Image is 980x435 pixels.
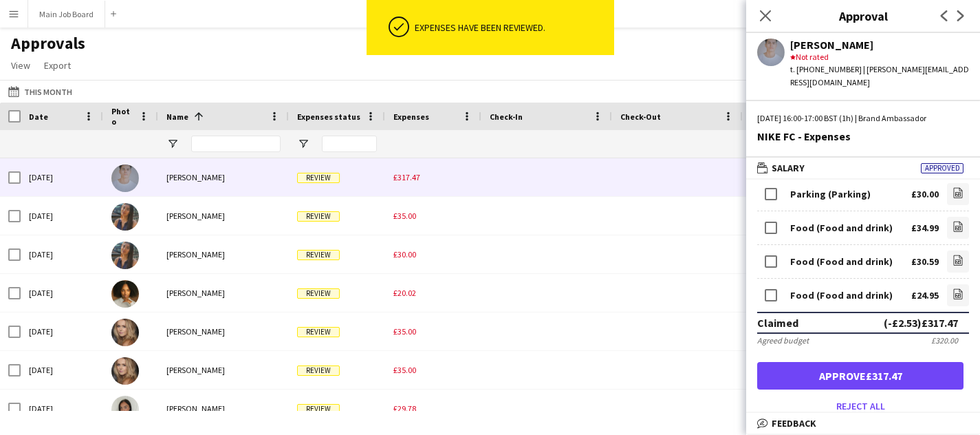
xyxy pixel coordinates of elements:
[11,59,30,72] span: View
[393,172,420,182] span: £317.47
[21,197,103,235] div: [DATE]
[772,417,816,429] span: Feedback
[297,365,340,376] span: Review
[297,288,340,299] span: Review
[746,158,980,178] mat-expansion-panel-header: SalaryApproved
[111,280,139,308] img: Christine Hoilett
[911,290,939,301] div: £24.95
[111,357,139,385] img: Elysia Pemberton
[158,351,289,389] div: [PERSON_NAME]
[158,235,289,273] div: [PERSON_NAME]
[166,112,188,122] span: Name
[884,316,958,330] div: (-£2.53) £317.47
[297,138,309,150] button: Open Filter Menu
[111,396,139,423] img: Erin Davies
[21,312,103,350] div: [DATE]
[158,390,289,427] div: [PERSON_NAME]
[911,189,939,200] div: £30.00
[393,288,416,298] span: £20.02
[393,112,429,122] span: Expenses
[790,189,871,200] div: Parking (Parking)
[790,257,893,267] div: Food (Food and drink)
[746,413,980,434] mat-expansion-panel-header: Feedback
[757,335,809,346] div: Agreed budget
[322,136,377,152] input: Expenses status Filter Input
[44,59,71,72] span: Export
[911,257,939,267] div: £30.59
[790,51,969,63] div: Not rated
[158,158,289,196] div: [PERSON_NAME]
[757,395,963,417] button: Reject all
[111,203,139,231] img: Christianna Pitsillos
[29,112,48,122] span: Date
[757,316,798,330] div: Claimed
[297,112,360,122] span: Expenses status
[393,211,416,221] span: £35.00
[166,138,179,150] button: Open Filter Menu
[111,319,139,346] img: Elysia Pemberton
[757,130,969,142] div: NIKE FC - Expenses
[931,335,958,346] div: £320.00
[790,223,893,233] div: Food (Food and drink)
[6,83,75,100] button: This Month
[921,163,963,173] span: Approved
[21,158,103,196] div: [DATE]
[111,106,133,127] span: Photo
[28,1,105,28] button: Main Job Board
[21,390,103,427] div: [DATE]
[111,242,139,269] img: Christianna Pitsillos
[911,223,939,233] div: £34.99
[21,235,103,273] div: [DATE]
[158,274,289,312] div: [PERSON_NAME]
[21,351,103,389] div: [DATE]
[790,39,969,51] div: [PERSON_NAME]
[415,21,609,34] div: Expenses have been reviewed.
[757,362,963,390] button: Approve£317.47
[158,312,289,350] div: [PERSON_NAME]
[111,165,139,192] img: Andres Reyes
[191,136,281,152] input: Name Filter Input
[297,327,340,337] span: Review
[297,211,340,222] span: Review
[772,162,805,174] span: Salary
[297,173,340,183] span: Review
[297,404,340,414] span: Review
[297,250,340,260] span: Review
[21,274,103,312] div: [DATE]
[746,7,980,25] h3: Approval
[158,197,289,235] div: [PERSON_NAME]
[757,112,969,125] div: [DATE] 16:00-17:00 BST (1h) | Brand Ambassador
[620,112,661,122] span: Check-Out
[790,63,969,88] div: t. [PHONE_NUMBER] | [PERSON_NAME][EMAIL_ADDRESS][DOMAIN_NAME]
[393,403,416,414] span: £29.78
[393,249,416,259] span: £30.00
[393,326,416,337] span: £35.00
[790,290,893,301] div: Food (Food and drink)
[6,56,36,74] a: View
[39,56,76,74] a: Export
[393,365,416,375] span: £35.00
[490,112,523,122] span: Check-In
